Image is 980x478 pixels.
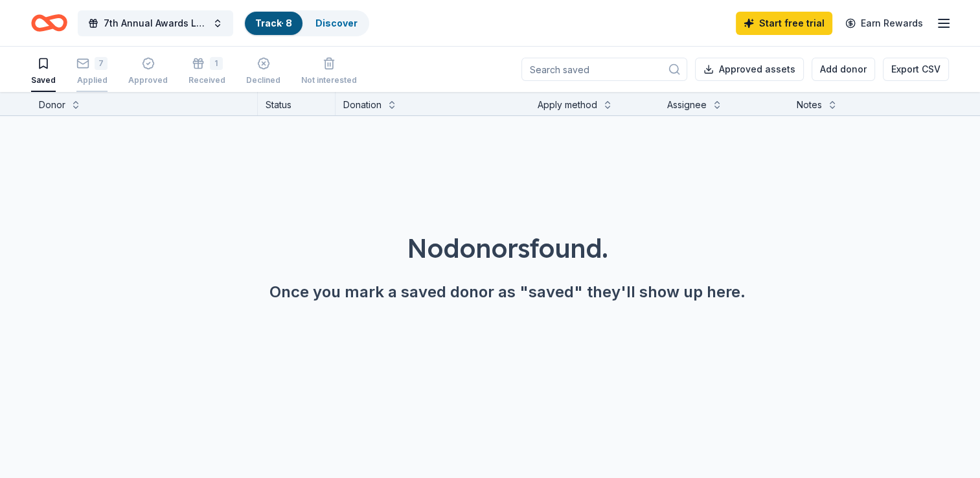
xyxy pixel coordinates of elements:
[246,52,280,92] button: Declined
[258,92,336,115] div: Status
[31,75,56,85] div: Saved
[76,68,108,78] div: Applied
[315,17,358,28] a: Discover
[838,12,931,35] a: Earn Rewards
[883,58,949,81] button: Export CSV
[210,57,223,70] div: 1
[104,16,207,31] span: 7th Annual Awards Luncheon
[128,75,168,85] div: Approved
[667,97,707,113] div: Assignee
[695,58,804,81] button: Approved assets
[128,52,168,92] button: Approved
[49,282,966,302] div: Once you mark a saved donor as "saved" they'll show up here.
[31,8,67,38] a: Home
[95,50,108,63] div: 7
[812,58,875,81] button: Add donor
[76,52,108,92] button: 7Applied
[343,97,382,113] div: Donation
[78,10,233,36] button: 7th Annual Awards Luncheon
[246,75,280,85] div: Declined
[301,75,357,85] div: Not interested
[39,97,65,113] div: Donor
[188,75,225,85] div: Received
[31,52,56,92] button: Saved
[188,52,225,92] button: 1Received
[301,52,357,92] button: Not interested
[244,10,369,36] button: Track· 8Discover
[538,97,597,113] div: Apply method
[49,230,966,266] div: No donors found.
[255,17,292,28] a: Track· 8
[797,97,822,113] div: Notes
[521,58,687,81] input: Search saved
[736,12,832,35] a: Start free trial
